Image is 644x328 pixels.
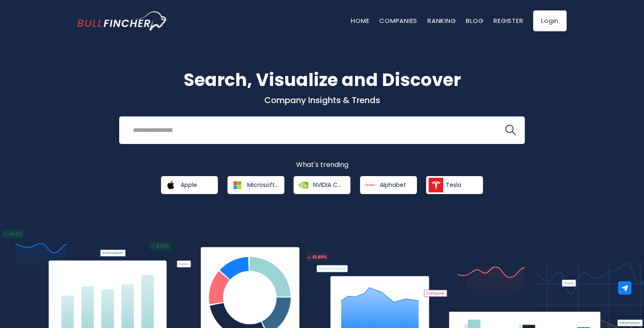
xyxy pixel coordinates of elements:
[379,16,417,25] a: Companies
[247,181,279,189] span: Microsoft Corporation
[446,181,461,189] span: Tesla
[380,181,406,189] span: Alphabet
[181,181,197,189] span: Apple
[77,95,567,106] p: Company Insights & Trends
[466,16,483,25] a: Blog
[227,176,284,194] a: Microsoft Corporation
[77,11,167,30] a: Go to homepage
[426,176,483,194] a: Tesla
[294,176,350,194] a: NVIDIA Corporation
[427,16,456,25] a: Ranking
[351,16,369,25] a: Home
[360,176,417,194] a: Alphabet
[313,181,345,189] span: NVIDIA Corporation
[493,16,523,25] a: Register
[505,125,516,136] img: search icon
[77,67,567,93] h1: Search, Visualize and Discover
[77,161,567,169] p: What's trending
[161,176,218,194] a: Apple
[77,11,168,30] img: Bullfincher logo
[533,10,567,31] a: Login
